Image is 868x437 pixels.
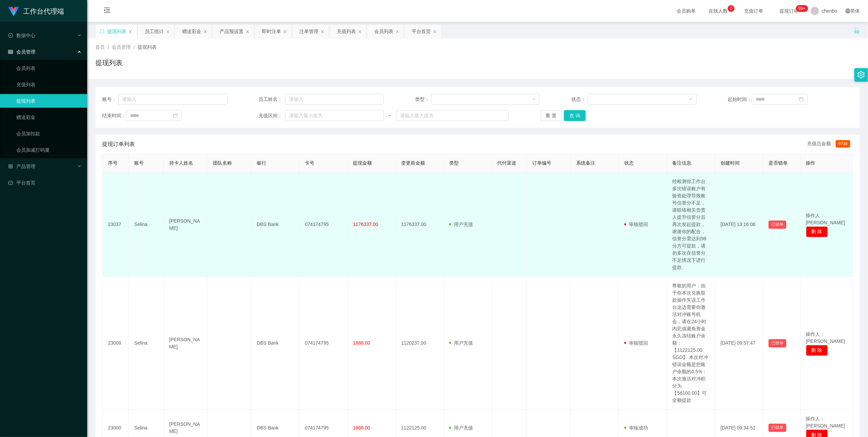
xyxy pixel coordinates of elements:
[337,25,356,38] div: 充值列表
[8,33,35,38] span: 数据中心
[16,143,82,157] a: 会员加减打码量
[203,30,207,34] i: 图标: close
[262,25,281,38] div: 即时注单
[396,277,444,410] td: 1120237.00
[129,172,164,277] td: Selina
[624,425,648,431] span: 审核成功
[128,30,132,34] i: 图标: close
[806,416,845,428] span: 操作人：[PERSON_NAME]
[145,25,164,38] div: 员工统计
[305,160,314,166] span: 卡号
[8,8,64,14] a: 工作台代理端
[667,277,715,410] td: 尊敬的用户：由于你本次兑换取款操作失误工作台这边需要你激活对冲账号机会，请在24小时内完成避免资金永久冻结账户余额：【1122125.00 SGD】 本次对冲错误金额是您账户余额的0.5%：本次...
[257,160,266,166] span: 银行
[129,277,164,410] td: Selina
[102,140,135,148] span: 提现订单列表
[806,345,828,356] button: 删 除
[715,277,763,410] td: [DATE] 09:57:47
[854,28,860,34] i: 图标: unlock
[624,222,648,227] span: 审核驳回
[728,5,735,12] sup: 2
[433,30,437,34] i: 图标: close
[285,110,384,121] input: 请输入最小值为
[251,172,299,277] td: DBS Bank
[251,277,299,410] td: DBS Bank
[730,5,732,12] p: 2
[796,5,808,12] sup: 1204
[23,0,64,22] h1: 工作台代理端
[412,25,431,38] div: 平台首页
[8,164,13,169] i: 图标: appstore-o
[449,340,473,346] span: 用户充值
[246,30,250,34] i: 图标: close
[396,110,509,121] input: 请输入最大值为
[108,44,109,50] span: /
[95,58,123,68] h1: 提现列表
[102,172,129,277] td: 23037
[100,29,105,34] i: 图标: sync
[173,113,178,118] i: 图标: calendar
[846,9,850,13] i: 图标: global
[776,9,802,13] span: 提现订单
[108,160,117,166] span: 序号
[169,160,193,166] span: 持卡人姓名
[353,222,378,227] span: 1176337.00
[283,30,287,34] i: 图标: close
[8,49,35,55] span: 会员管理
[213,160,232,166] span: 团队名称
[353,160,372,166] span: 提现金额
[415,96,431,103] span: 类型：
[576,160,595,166] span: 系统备注
[353,425,370,431] span: 1888.00
[133,44,135,50] span: /
[689,97,693,102] i: 图标: down
[769,424,786,432] button: 已锁单
[118,94,227,105] input: 请输入
[102,112,126,119] span: 结束时间：
[705,9,731,13] span: 在线人数
[358,30,362,34] i: 图标: close
[16,78,82,91] a: 充值列表
[95,0,119,22] i: 图标: menu-fold
[449,222,473,227] span: 用户充值
[395,30,399,34] i: 图标: close
[449,160,459,166] span: 类型
[182,25,201,38] div: 赠送彩金
[166,30,170,34] i: 图标: close
[374,25,393,38] div: 会员列表
[95,44,105,50] span: 首页
[673,160,692,166] span: 备注信息
[836,140,850,148] span: 9738
[8,7,19,16] img: logo.9652507e.png
[16,94,82,108] a: 提现列表
[564,110,586,121] button: 查 询
[258,112,285,119] span: 充值区间：
[532,160,551,166] span: 订单编号
[138,44,157,50] span: 提现列表
[807,140,853,148] div: 充值总金额：
[728,96,752,103] span: 起始时间：
[532,97,536,102] i: 图标: down
[384,112,396,119] span: ~
[134,160,144,166] span: 账号
[16,61,82,75] a: 会员列表
[112,44,131,50] span: 会员管理
[107,25,126,38] div: 提现列表
[806,160,816,166] span: 操作
[102,96,118,103] span: 账号：
[164,277,208,410] td: [PERSON_NAME]
[258,96,285,103] span: 员工姓名：
[8,33,13,38] i: 图标: check-circle-o
[806,213,845,225] span: 操作人：[PERSON_NAME]
[16,110,82,124] a: 赠送彩金
[8,49,13,54] i: 图标: table
[769,339,786,347] button: 已锁单
[624,340,648,346] span: 审核驳回
[857,71,865,78] i: 图标: setting
[285,94,384,105] input: 请输入
[769,160,788,166] span: 是否锁单
[769,221,786,229] button: 已锁单
[102,277,129,410] td: 23008
[299,172,347,277] td: 074174795
[16,127,82,140] a: 会员加扣款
